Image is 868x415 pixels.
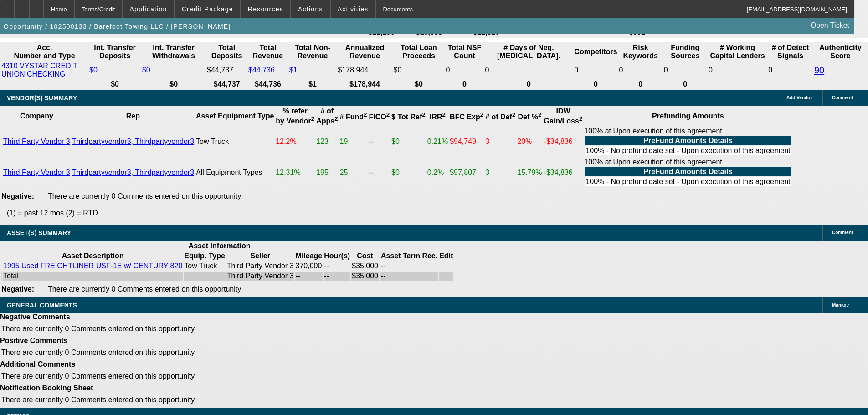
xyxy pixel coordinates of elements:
div: Total [3,272,182,280]
span: Manage [832,302,849,307]
td: 100% - No prefund date set - Upon execution of this agreement [585,177,791,186]
a: Third Party Vendor 3 [3,138,70,145]
td: 20% [517,127,542,157]
b: PreFund Amounts Details [643,137,732,144]
b: Negative: [1,192,34,200]
span: Comment [832,230,853,235]
td: -- [324,272,350,281]
th: # Working Capital Lenders [708,43,767,61]
b: # of Def [485,113,515,121]
th: $0 [142,80,205,89]
th: 0 [485,80,573,89]
span: There are currently 0 Comments entered on this opportunity [48,192,241,200]
div: $178,944 [338,66,391,74]
td: 370,000 [295,261,323,271]
b: Prefunding Amounts [652,112,724,120]
td: -- [368,158,390,188]
b: Mileage [296,252,323,260]
td: Tow Truck [195,127,274,157]
th: $178,944 [337,80,392,89]
sup: 2 [311,115,314,122]
span: 0 [709,66,713,74]
a: 90 [814,65,824,75]
span: ASSET(S) SUMMARY [7,229,71,236]
th: $44,737 [206,80,247,89]
td: 100% - No prefund date set - Upon execution of this agreement [585,146,791,155]
th: 0 [574,80,617,89]
td: 123 [316,127,338,157]
th: $0 [393,80,445,89]
b: # Fund [340,113,367,121]
td: -- [368,127,390,157]
span: Application [129,5,167,13]
th: Acc. Number and Type [1,43,88,61]
td: Tow Truck [184,261,225,271]
sup: 2 [386,111,390,118]
th: Sum of the Total NSF Count and Total Overdraft Fee Count from Ocrolus [445,43,483,61]
b: Def % [518,113,541,121]
span: Credit Package [182,5,233,13]
a: $44,736 [248,66,275,74]
td: 0.2% [427,158,448,188]
td: 0 [574,61,617,79]
th: Edit [439,251,453,261]
span: There are currently 0 Comments entered on this opportunity [1,396,195,404]
td: $97,807 [449,158,484,188]
a: $0 [142,66,150,74]
b: Hour(s) [324,252,350,260]
b: BFC Exp [450,113,483,121]
span: Activities [338,5,369,13]
th: Funding Sources [663,43,707,61]
span: There are currently 0 Comments entered on this opportunity [48,285,241,293]
td: -- [380,261,438,271]
b: Asset Description [62,252,124,260]
span: There are currently 0 Comments entered on this opportunity [1,325,195,333]
td: -- [380,272,438,281]
button: Credit Package [175,0,240,18]
td: Third Party Vendor 3 [226,272,294,281]
a: $0 [89,66,98,74]
td: 0 [768,61,813,79]
td: 0 [485,61,573,79]
span: Opportunity / 102500133 / Barefoot Towing LLC / [PERSON_NAME] [4,23,231,30]
td: 25 [339,158,368,188]
th: Total Non-Revenue [289,43,337,61]
b: PreFund Amounts Details [643,168,732,175]
span: Resources [248,5,283,13]
th: $1 [289,80,337,89]
td: -$34,836 [544,127,583,157]
th: Int. Transfer Deposits [89,43,141,61]
span: Actions [298,5,323,13]
td: $44,737 [206,61,247,79]
td: 0 [445,61,483,79]
th: Authenticity Score [814,43,867,61]
td: 15.79% [517,158,542,188]
td: $0 [391,158,426,188]
th: Competitors [574,43,617,61]
button: Actions [291,0,330,18]
th: Equip. Type [184,251,225,261]
sup: 2 [334,115,338,122]
div: 100% at Upon execution of this agreement [584,158,791,187]
a: $1 [289,66,298,74]
th: $44,736 [248,80,288,89]
th: 0 [445,80,483,89]
td: $35,000 [351,272,379,281]
p: (1) = past 12 mos (2) = RTD [7,209,868,217]
td: $94,749 [449,127,484,157]
td: All Equipment Types [195,158,274,188]
th: Total Revenue [248,43,288,61]
b: Company [20,112,53,120]
th: Total Deposits [206,43,247,61]
td: 19 [339,127,368,157]
span: Comment [832,95,853,100]
b: IRR [430,113,446,121]
th: Asset Term Recommendation [380,251,438,261]
b: Rep [126,112,140,120]
a: Thirdpartyvendor3, Thirdpartyvendor3 [72,138,194,145]
sup: 2 [480,111,483,118]
b: IDW Gain/Loss [544,107,583,125]
td: 0 [663,61,707,79]
td: 0.21% [427,127,448,157]
th: Annualized Revenue [337,43,392,61]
